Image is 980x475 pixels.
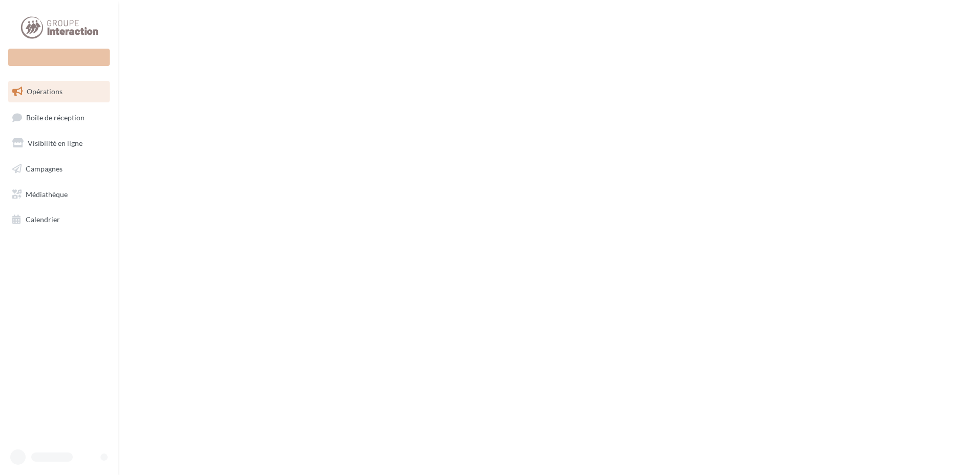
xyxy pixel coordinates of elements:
[26,113,85,121] span: Boîte de réception
[26,189,68,198] span: Médiathèque
[6,209,112,230] a: Calendrier
[27,87,63,96] span: Opérations
[26,215,60,224] span: Calendrier
[6,106,112,128] a: Boîte de réception
[6,184,112,205] a: Médiathèque
[28,139,83,147] span: Visibilité en ligne
[6,81,112,102] a: Opérations
[8,49,110,66] div: Nouvelle campagne
[6,158,112,180] a: Campagnes
[6,133,112,154] a: Visibilité en ligne
[26,164,63,173] span: Campagnes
